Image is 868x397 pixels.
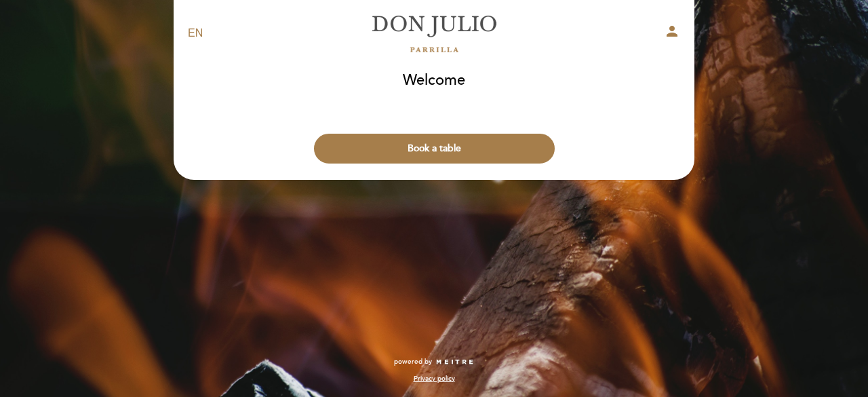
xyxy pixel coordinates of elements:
[394,357,432,366] span: powered by
[435,359,474,366] img: MEITRE
[394,357,474,366] a: powered by
[664,23,680,44] button: person
[664,23,680,39] i: person
[349,15,519,52] a: [PERSON_NAME]
[403,73,465,89] h1: Welcome
[314,134,555,164] button: Book a table
[414,374,455,383] a: Privacy policy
